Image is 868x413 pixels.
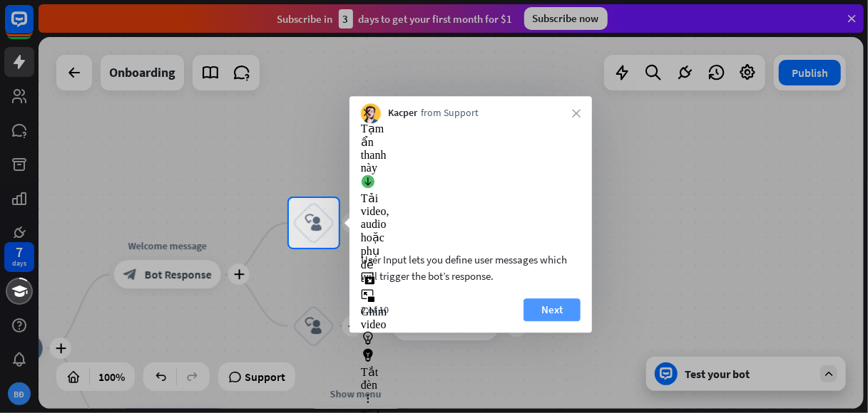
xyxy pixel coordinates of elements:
span: Kacper [388,107,417,121]
div: User Input lets you define user messages which will trigger the bot’s response. [361,251,581,284]
i: close [572,109,581,117]
button: Open LiveChat chat widget [11,6,54,48]
span: from Support [421,107,479,121]
button: Next [524,298,581,321]
i: block_user_input [305,214,322,231]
